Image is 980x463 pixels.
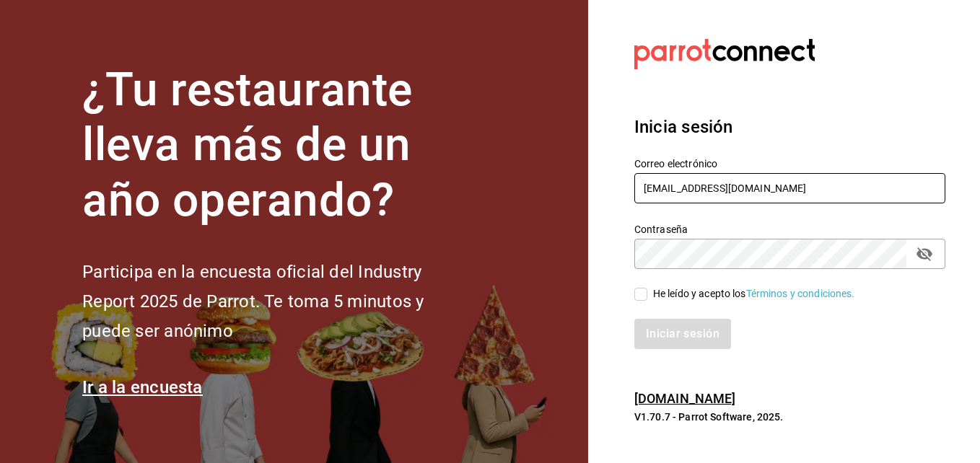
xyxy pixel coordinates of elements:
a: [DOMAIN_NAME] [634,391,736,406]
label: Contraseña [634,224,945,234]
p: V1.70.7 - Parrot Software, 2025. [634,410,945,424]
a: Términos y condiciones. [746,288,855,299]
h3: Inicia sesión [634,114,945,140]
h2: Participa en la encuesta oficial del Industry Report 2025 de Parrot. Te toma 5 minutos y puede se... [82,257,472,345]
input: Ingresa tu correo electrónico [634,173,945,203]
div: He leído y acepto los [653,286,855,301]
h1: ¿Tu restaurante lleva más de un año operando? [82,63,472,229]
label: Correo electrónico [634,158,945,168]
a: Ir a la encuesta [82,377,203,397]
button: passwordField [912,242,937,266]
